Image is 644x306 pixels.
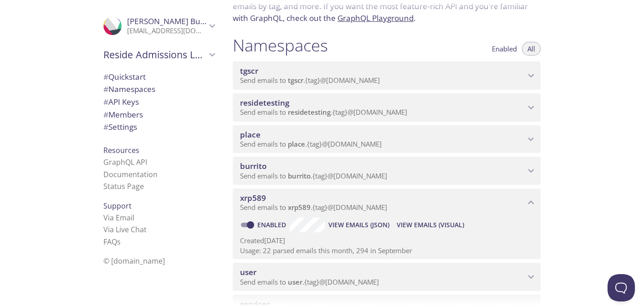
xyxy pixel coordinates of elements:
span: [PERSON_NAME] Bukovetskiy [127,16,234,26]
span: Settings [103,122,137,132]
span: Support [103,201,132,211]
div: Viktor Bukovetskiy [96,11,222,41]
div: burrito namespace [233,157,541,185]
span: Send emails to . {tag} @[DOMAIN_NAME] [240,107,407,117]
p: Created [DATE] [240,236,533,245]
button: View Emails (JSON) [325,218,393,232]
span: tgscr [288,76,303,85]
div: tgscr namespace [233,61,541,90]
span: Reside Admissions LLC team [103,48,206,61]
div: residetesting namespace [233,93,541,122]
span: View Emails (JSON) [328,219,389,230]
a: Via Live Chat [103,224,147,235]
span: View Emails (Visual) [397,219,464,230]
div: Reside Admissions LLC team [96,43,222,66]
span: tgscr [240,66,258,76]
a: FAQ [103,237,121,247]
a: Documentation [103,169,158,179]
div: xrp589 namespace [233,189,541,217]
h1: Namespaces [233,35,328,56]
div: user namespace [233,263,541,291]
span: Send emails to . {tag} @[DOMAIN_NAME] [240,139,382,148]
a: Via Email [103,213,134,223]
div: Team Settings [96,121,222,133]
div: Members [96,108,222,121]
span: © [DOMAIN_NAME] [103,256,165,266]
span: Send emails to . {tag} @[DOMAIN_NAME] [240,203,387,212]
span: burrito [288,171,311,180]
span: Quickstart [103,71,146,82]
span: xrp589 [240,193,266,203]
span: place [288,139,305,148]
a: Enabled [256,220,290,229]
p: Usage: 22 parsed emails this month, 294 in September [240,246,533,255]
span: Members [103,109,143,120]
span: s [117,237,121,247]
span: burrito [240,161,266,171]
span: # [103,109,108,120]
div: API Keys [96,96,222,108]
span: Resources [103,145,139,155]
a: GraphQL API [103,157,147,167]
span: Send emails to . {tag} @[DOMAIN_NAME] [240,277,379,286]
div: place namespace [233,125,541,153]
span: Send emails to . {tag} @[DOMAIN_NAME] [240,76,380,85]
button: Enabled [486,42,522,56]
span: Namespaces [103,84,155,94]
span: user [288,277,302,286]
span: # [103,71,108,82]
span: xrp589 [288,203,311,212]
div: Namespaces [96,83,222,96]
a: GraphQL Playground [337,13,414,23]
span: # [103,122,108,132]
span: residetesting [240,97,289,108]
span: API Keys [103,97,139,107]
span: residetesting [288,107,331,117]
button: All [522,42,541,56]
span: Send emails to . {tag} @[DOMAIN_NAME] [240,171,387,180]
a: Status Page [103,181,144,191]
span: # [103,97,108,107]
button: View Emails (Visual) [393,218,468,232]
iframe: Help Scout Beacon - Open [608,274,635,301]
span: # [103,84,108,94]
span: place [240,129,261,140]
div: Quickstart [96,71,222,83]
span: user [240,267,256,277]
p: [EMAIL_ADDRESS][DOMAIN_NAME] [127,26,206,36]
